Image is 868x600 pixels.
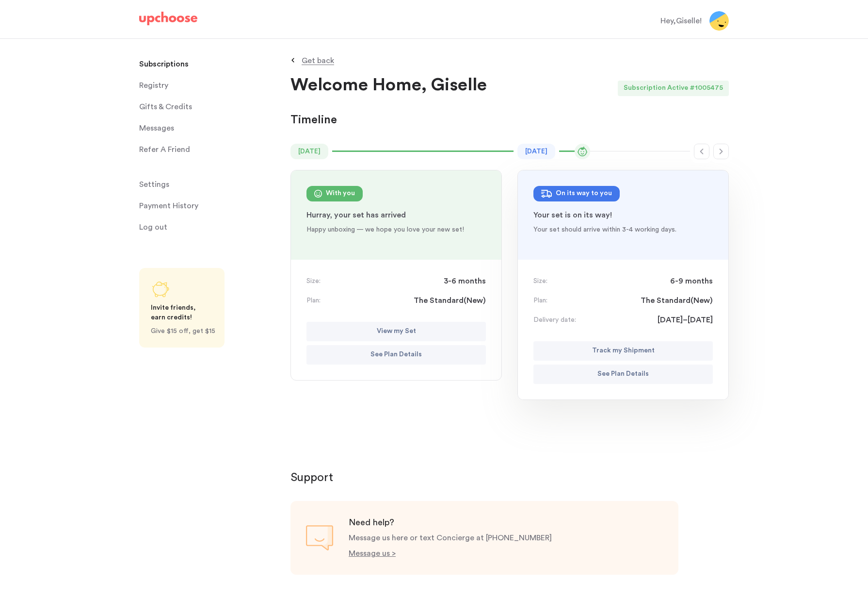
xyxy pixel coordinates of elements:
[139,54,279,74] a: Subscriptions
[533,296,547,305] p: Plan:
[349,532,552,544] p: Message us here or text Concierge at [PHONE_NUMBER]
[139,175,169,194] span: Settings
[302,57,334,65] p: Get back
[290,54,334,66] button: Get back
[139,118,174,138] span: Messages
[139,12,197,25] img: UpChoose
[290,470,729,485] p: Support
[139,196,279,216] a: Payment History
[658,314,713,326] span: [DATE]–[DATE]
[349,517,552,528] p: Need help?
[690,81,729,96] div: # 1005475
[306,225,486,234] p: Happy unboxing — we hope you love your new set!
[139,196,198,216] p: Payment History
[306,296,321,305] p: Plan:
[290,74,487,97] p: Welcome Home, Giselle
[306,322,486,341] button: View my Set
[306,345,486,365] button: See Plan Details
[618,81,690,96] div: Subscription Active
[517,144,555,159] time: [DATE]
[290,144,328,159] time: [DATE]
[139,140,279,159] a: Refer A Friend
[533,225,713,234] p: Your set should arrive within 3-4 working days.
[444,275,486,287] span: 3-6 months
[641,295,713,306] span: The Standard ( New )
[370,349,422,361] p: See Plan Details
[533,209,713,221] p: Your set is on its way!
[597,368,649,380] p: See Plan Details
[139,76,168,95] span: Registry
[139,12,197,30] a: UpChoose
[349,550,396,557] a: Message us >
[377,326,416,337] p: View my Set
[139,118,279,138] a: Messages
[139,97,279,117] a: Gifts & Credits
[533,365,713,384] button: See Plan Details
[139,217,279,237] a: Log out
[290,113,337,128] p: Timeline
[660,15,702,27] div: Hey, Giselle !
[139,268,225,348] a: Share UpChoose
[139,54,189,74] p: Subscriptions
[139,217,167,237] span: Log out
[306,209,486,221] p: Hurray, your set has arrived
[533,276,547,286] p: Size:
[139,97,192,117] span: Gifts & Credits
[533,315,576,325] p: Delivery date:
[592,345,655,357] p: Track my Shipment
[670,275,713,287] span: 6-9 months
[556,188,612,200] div: On its way to you
[414,295,486,306] span: The Standard ( New )
[139,76,279,95] a: Registry
[306,276,321,286] p: Size:
[326,188,355,200] div: With you
[139,175,279,194] a: Settings
[139,140,190,159] p: Refer A Friend
[533,341,713,361] button: Track my Shipment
